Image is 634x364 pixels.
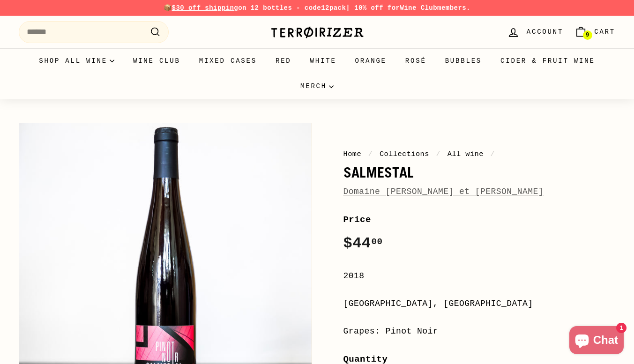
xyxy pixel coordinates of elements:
[19,3,615,13] p: 📦 on 12 bottles - code | 10% off for members.
[124,48,190,74] a: Wine Club
[343,269,616,283] div: 2018
[396,48,436,74] a: Rosé
[321,4,346,12] strong: 12pack
[343,297,616,311] div: [GEOGRAPHIC_DATA], [GEOGRAPHIC_DATA]
[343,164,616,180] h1: Salmestal
[569,18,621,46] a: Cart
[266,48,301,74] a: Red
[30,48,124,74] summary: Shop all wine
[527,27,563,37] span: Account
[380,150,429,158] a: Collections
[586,32,589,38] span: 9
[190,48,266,74] a: Mixed Cases
[434,150,443,158] span: /
[343,235,383,252] span: $44
[491,48,604,74] a: Cider & Fruit Wine
[343,150,362,158] a: Home
[343,325,616,338] div: Grapes: Pinot Noir
[501,18,569,46] a: Account
[343,213,616,227] label: Price
[172,4,239,12] span: $30 off shipping
[366,150,375,158] span: /
[488,150,498,158] span: /
[291,74,343,99] summary: Merch
[301,48,346,74] a: White
[343,149,616,160] nav: breadcrumbs
[594,27,615,37] span: Cart
[400,4,437,12] a: Wine Club
[436,48,491,74] a: Bubbles
[346,48,396,74] a: Orange
[371,237,382,247] sup: 00
[448,150,484,158] a: All wine
[567,326,627,357] inbox-online-store-chat: Shopify online store chat
[343,187,544,196] a: Domaine [PERSON_NAME] et [PERSON_NAME]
